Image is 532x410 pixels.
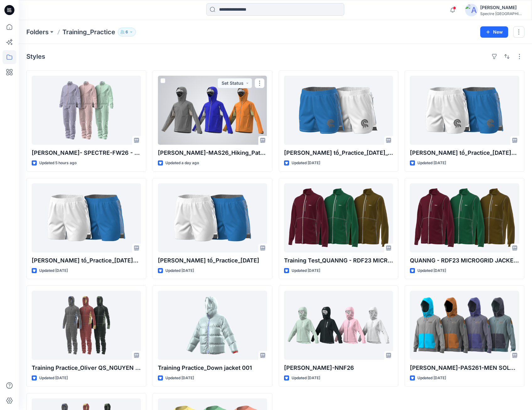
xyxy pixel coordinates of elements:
p: Updated [DATE] [39,267,68,274]
p: [PERSON_NAME] tồ_Practice_[DATE]_Artworks v2 [410,148,519,157]
p: QUANNG - RDF23 MICROGRID JACKET MEN [410,256,519,265]
a: HOA PHAM-PAS261-MEN SOLSCAPE ACTIVE [410,291,519,360]
p: Updated [DATE] [292,267,320,274]
p: Updated [DATE] [417,267,446,274]
a: Training Practice_Oliver QS_NGUYEN DUC-MAS26-TAIS HDM-Aenergy_FL T-SHIRT Men-FFINITY PANTS M-TEST [32,291,141,360]
p: Updated [DATE] [292,160,320,166]
p: [PERSON_NAME] tồ_Practice_[DATE] [158,256,267,265]
p: Updated [DATE] [165,267,194,274]
p: [PERSON_NAME]-MAS26_Hiking_Patrol_x_Mammut_HS_Hooded_Jacket BULK [DATE] [158,148,267,157]
p: [PERSON_NAME]- SPECTRE-FW26 - Gamma MX Jacket W ( X000010741) [32,148,141,157]
p: [PERSON_NAME] tồ_Practice_[DATE]_Artworks [32,256,141,265]
p: Updated [DATE] [417,375,446,381]
a: Quang tồ_Practice_4Sep2025_v3 [284,76,393,145]
p: Updated 5 hours ago [39,160,77,166]
p: Training_Practice [62,28,115,36]
p: [PERSON_NAME]-PAS261-MEN SOLSCAPE ACTIVE [410,364,519,372]
a: Quang tồ_Practice_4Sep2025_Artworks [32,183,141,252]
a: Folders [26,28,49,36]
button: New [480,26,508,38]
p: Updated [DATE] [165,375,194,381]
button: 6 [118,28,136,36]
p: [PERSON_NAME] tồ_Practice_[DATE]_v3 [284,148,393,157]
p: Updated [DATE] [292,375,320,381]
a: Training Test_QUANNG - RDF23 MICROGRID JACKET MEN [284,183,393,252]
p: 6 [126,29,128,35]
a: Quang Doan-MAS26_Hiking_Patrol_x_Mammut_HS_Hooded_Jacket BULK 18.9.25 [158,76,267,145]
a: Hoa Nguyen-NNF26 [284,291,393,360]
p: Training Test_QUANNG - RDF23 MICROGRID JACKET MEN [284,256,393,265]
p: Updated a day ago [165,160,199,166]
p: Updated [DATE] [417,160,446,166]
a: QUANNG - RDF23 MICROGRID JACKET MEN [410,183,519,252]
p: Training Practice_Oliver QS_NGUYEN DUC-MAS26-TAIS HDM-Aenergy_FL T-SHIRT Men-FFINITY PANTS M-TEST [32,364,141,372]
a: Quang tồ_Practice_4Sep2025_Artworks v2 [410,76,519,145]
a: Quang tồ_Practice_4Sep2025 [158,183,267,252]
p: [PERSON_NAME]-NNF26 [284,364,393,372]
p: Updated [DATE] [39,375,68,381]
p: Training Practice_Down jacket 001 [158,364,267,372]
a: Duc Nguyen- SPECTRE-FW26 - Gamma MX Jacket W ( X000010741) [32,76,141,145]
h4: Styles [26,53,45,60]
div: Spectre [GEOGRAPHIC_DATA] [480,11,524,16]
img: avatar [465,4,478,16]
div: [PERSON_NAME] [480,4,524,11]
a: Training Practice_Down jacket 001 [158,291,267,360]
